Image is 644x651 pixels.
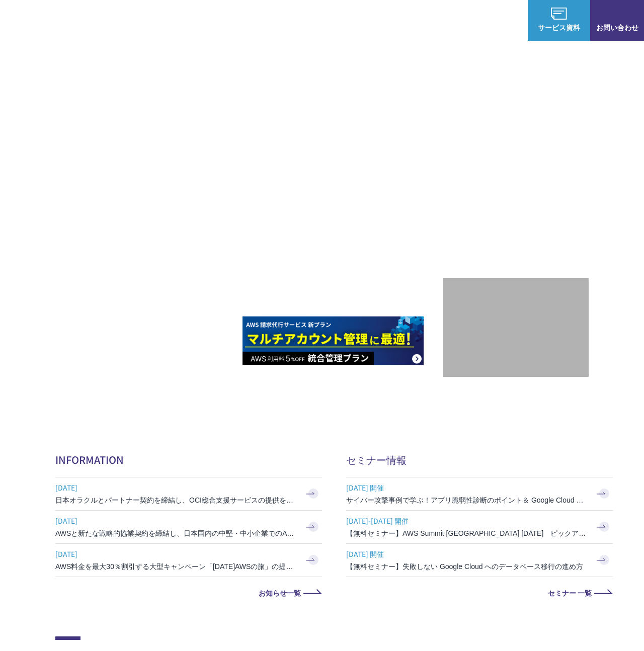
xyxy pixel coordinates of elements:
a: お知らせ一覧 [55,589,322,596]
span: [DATE] [55,546,297,561]
h1: AWS [PERSON_NAME]の 成功を実現 [55,141,443,286]
span: [DATE] [55,513,297,528]
a: [DATE] AWSと新たな戦略的協業契約を締結し、日本国内の中堅・中小企業でのAWS活用を加速 [55,511,322,543]
a: AWS総合支援サービス C-Chorus NHN テコラスAWS総合支援サービス [15,5,170,36]
span: [DATE] 開催 [346,546,588,561]
a: 導入事例 [383,15,411,26]
h2: INFORMATION [55,452,322,467]
a: [DATE] AWS料金を最大30％割引する大型キャンペーン「[DATE]AWSの旅」の提供を開始 [55,544,322,577]
span: サービス資料 [528,22,591,33]
img: お問い合わせ [609,8,625,20]
a: [DATE]-[DATE] 開催 【無料セミナー】AWS Summit [GEOGRAPHIC_DATA] [DATE] ピックアップセッション [346,511,613,543]
h3: 【無料セミナー】AWS Summit [GEOGRAPHIC_DATA] [DATE] ピックアップセッション [346,528,588,538]
p: 最上位プレミアティア サービスパートナー [458,194,573,232]
p: 強み [180,15,204,26]
span: [DATE]-[DATE] 開催 [346,513,588,528]
h2: セミナー情報 [346,452,613,467]
a: [DATE] 開催 サイバー攻撃事例で学ぶ！アプリ脆弱性診断のポイント＆ Google Cloud セキュリティ対策 [346,477,613,510]
h3: AWSと新たな戦略的協業契約を締結し、日本国内の中堅・中小企業でのAWS活用を加速 [55,528,297,538]
p: サービス [224,15,262,26]
a: ログイン [490,15,518,26]
img: 契約件数 [463,293,569,367]
span: [DATE] [55,480,297,495]
span: NHN テコラス AWS総合支援サービス [105,5,169,36]
h3: AWS料金を最大30％割引する大型キャンペーン「[DATE]AWSの旅」の提供を開始 [55,561,297,572]
p: ナレッジ [431,15,469,26]
img: AWSプレミアティアサービスパートナー [470,91,561,182]
a: [DATE] 日本オラクルとパートナー契約を締結し、OCI総合支援サービスの提供を開始 [55,477,322,510]
em: AWS [505,194,527,208]
img: AWS総合支援サービス C-Chorus サービス資料 [551,8,567,20]
h3: サイバー攻撃事例で学ぶ！アプリ脆弱性診断のポイント＆ Google Cloud セキュリティ対策 [346,495,588,505]
a: セミナー 一覧 [346,589,613,596]
p: 業種別ソリューション [282,15,363,26]
h3: 日本オラクルとパートナー契約を締結し、OCI総合支援サービスの提供を開始 [55,495,297,505]
p: AWSの導入からコスト削減、 構成・運用の最適化からデータ活用まで 規模や業種業態を問わない マネージドサービスで [55,87,443,131]
span: お問い合わせ [590,22,644,33]
h3: 【無料セミナー】失敗しない Google Cloud へのデータベース移行の進め方 [346,561,588,572]
a: [DATE] 開催 【無料セミナー】失敗しない Google Cloud へのデータベース移行の進め方 [346,544,613,577]
span: [DATE] 開催 [346,480,588,495]
img: AWS請求代行サービス 統合管理プラン [243,316,424,365]
img: AWSとの戦略的協業契約 締結 [55,316,236,365]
